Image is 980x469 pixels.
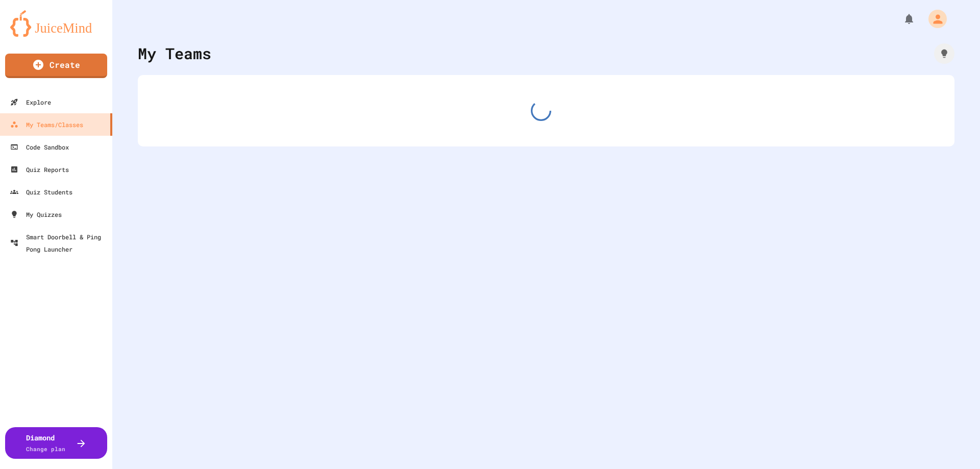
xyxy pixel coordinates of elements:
div: My Teams [138,42,211,65]
a: Create [5,54,107,78]
iframe: chat widget [895,384,970,427]
div: Explore [10,96,51,108]
div: Diamond [26,432,65,454]
div: How it works [934,43,954,64]
button: DiamondChange plan [5,427,107,459]
div: My Account [918,7,949,31]
div: Quiz Students [10,186,72,198]
span: Change plan [26,445,65,453]
iframe: chat widget [937,428,970,459]
div: My Teams/Classes [10,118,83,131]
div: Quiz Reports [10,163,69,176]
div: Smart Doorbell & Ping Pong Launcher [10,231,108,255]
img: logo-orange.svg [10,10,102,37]
div: Code Sandbox [10,141,69,153]
div: My Quizzes [10,208,62,220]
div: My Notifications [884,10,918,28]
